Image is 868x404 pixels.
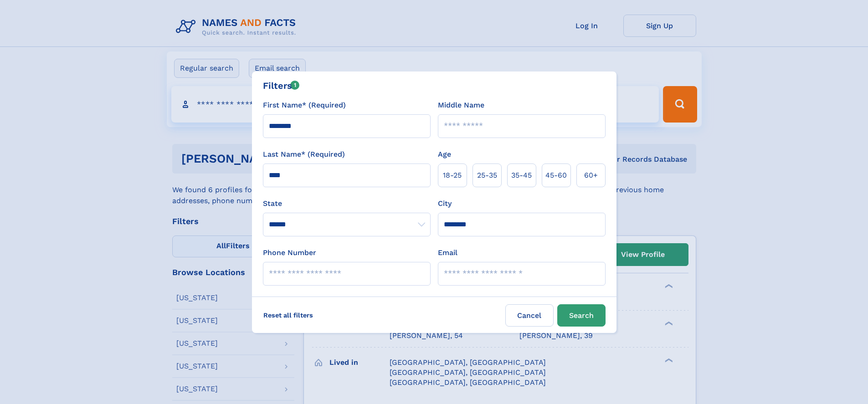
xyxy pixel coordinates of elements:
[511,170,532,181] span: 35‑45
[263,79,300,92] div: Filters
[443,170,462,181] span: 18‑25
[557,304,606,327] button: Search
[263,247,316,258] label: Phone Number
[438,100,484,111] label: Middle Name
[584,170,598,181] span: 60+
[257,304,319,326] label: Reset all filters
[438,149,451,160] label: Age
[477,170,497,181] span: 25‑35
[545,170,567,181] span: 45‑60
[438,198,452,209] label: City
[505,304,554,327] label: Cancel
[263,149,345,160] label: Last Name* (Required)
[263,198,431,209] label: State
[438,247,457,258] label: Email
[263,100,346,111] label: First Name* (Required)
